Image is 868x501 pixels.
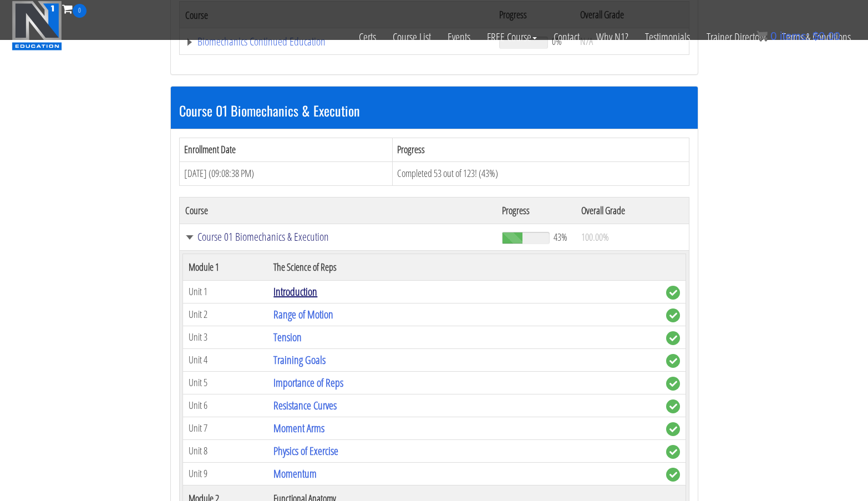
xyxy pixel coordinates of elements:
[666,308,680,322] span: complete
[182,348,268,371] td: Unit 4
[384,18,439,57] a: Course List
[666,377,680,391] span: complete
[185,231,491,242] a: Course 01 Biomechanics & Execution
[666,445,680,459] span: complete
[268,254,660,280] th: The Science of Reps
[273,398,337,413] a: Resistance Curves
[666,286,680,300] span: complete
[182,254,268,280] th: Module 1
[813,30,819,42] span: $
[576,197,689,224] th: Overall Grade
[637,18,698,57] a: Testimonials
[392,138,689,162] th: Progress
[273,330,302,345] a: Tension
[392,161,689,185] td: Completed 53 out of 123! (43%)
[273,421,324,436] a: Moment Arms
[545,18,588,57] a: Contact
[273,466,317,481] a: Momentum
[179,103,689,118] h3: Course 01 Biomechanics & Execution
[273,375,343,390] a: Importance of Reps
[182,417,268,439] td: Unit 7
[12,1,62,50] img: n1-education
[273,443,338,458] a: Physics of Exercise
[666,399,680,413] span: complete
[351,18,384,57] a: Certs
[62,1,87,16] a: 0
[666,354,680,368] span: complete
[273,352,326,367] a: Training Goals
[182,439,268,462] td: Unit 8
[757,30,840,42] a: 0 items: $0.00
[698,18,774,57] a: Trainer Directory
[179,161,392,185] td: [DATE] (09:08:38 PM)
[666,422,680,436] span: complete
[273,307,333,322] a: Range of Motion
[182,280,268,303] td: Unit 1
[757,31,768,42] img: icon11.png
[479,18,545,57] a: FREE Course
[182,371,268,394] td: Unit 5
[179,138,392,162] th: Enrollment Date
[182,326,268,348] td: Unit 3
[813,30,840,42] bdi: 0.00
[273,284,317,299] a: Introduction
[666,468,680,482] span: complete
[73,4,87,18] span: 0
[182,462,268,485] td: Unit 9
[554,231,567,243] span: 43%
[770,30,776,42] span: 0
[439,18,479,57] a: Events
[780,30,809,42] span: items:
[774,18,859,57] a: Terms & Conditions
[182,394,268,417] td: Unit 6
[588,18,637,57] a: Why N1?
[666,331,680,345] span: complete
[576,224,689,250] td: 100.00%
[179,197,496,224] th: Course
[182,303,268,326] td: Unit 2
[496,197,576,224] th: Progress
